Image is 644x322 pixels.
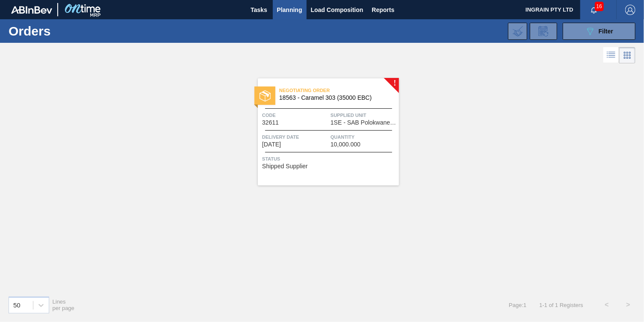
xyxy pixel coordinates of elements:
[331,111,397,119] span: Supplied Unit
[331,119,397,126] span: 1SE - SAB Polokwane Brewery
[599,28,613,35] span: Filter
[245,78,399,185] a: !statusNegotiating Order18563 - Caramel 303 (35000 EBC)Code32611Supplied Unit1SE - SAB Polokwane ...
[262,111,328,119] span: Code
[250,5,269,15] span: Tasks
[260,90,271,101] img: status
[279,95,392,101] span: 18563 - Caramel 303 (35000 EBC)
[509,302,526,308] span: Page : 1
[619,47,635,63] div: Card Vision
[311,5,363,15] span: Load Composition
[539,302,583,308] span: 1 - 1 of 1 Registers
[331,133,397,141] span: Quantity
[262,155,397,163] span: Status
[603,47,619,63] div: List Vision
[508,23,527,40] div: Import Order Negotiation
[262,163,308,170] span: Shipped Supplier
[9,26,131,36] h1: Orders
[580,4,608,16] button: Notifications
[625,5,635,15] img: Logout
[595,2,604,11] span: 16
[617,294,639,316] button: >
[13,301,21,309] div: 50
[372,5,395,15] span: Reports
[563,23,635,40] button: Filter
[279,86,399,95] span: Negotiating Order
[262,133,328,141] span: Delivery Date
[53,298,75,311] span: Lines per page
[596,294,617,316] button: <
[331,141,360,148] span: 10,000.000
[262,141,281,148] span: 10/23/2025
[530,23,557,40] div: Order Review Request
[11,6,52,14] img: TNhmsLtSVTkK8tSr43FrP2fwEKptu5GPRR3wAAAABJRU5ErkJggg==
[262,119,279,126] span: 32611
[277,5,302,15] span: Planning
